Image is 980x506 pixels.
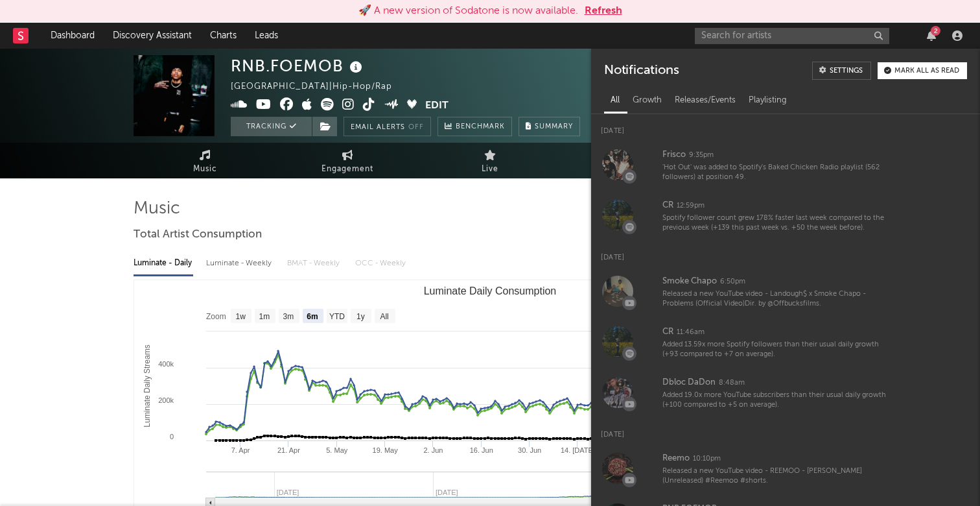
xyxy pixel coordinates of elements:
[424,285,557,296] text: Luminate Daily Consumption
[231,55,366,77] div: RNB.FOEMOB
[591,367,980,418] a: Dbloc DaDon8:48amAdded 19.0x more YouTube subscribers than their usual daily growth (+100 compare...
[591,241,980,266] div: [DATE]
[158,360,174,368] text: 400k
[276,143,419,178] a: Engagement
[307,312,318,321] text: 6m
[246,23,287,49] a: Leads
[380,312,388,321] text: All
[591,266,980,317] a: Smoke Chapo6:50pmReleased a new YouTube video - Landough$ x Smoke Chapo - Problems (Official Vide...
[662,451,690,466] div: Reemo
[236,312,246,321] text: 1w
[158,396,174,404] text: 200k
[662,340,891,360] div: Added 13.59x more Spotify followers than their usual daily growth (+93 compared to +7 on average).
[193,162,217,177] span: Music
[143,344,152,427] text: Luminate Daily Streams
[662,274,717,289] div: Smoke Chapo
[470,446,493,454] text: 16. Jun
[134,227,262,243] span: Total Artist Consumption
[134,252,193,274] div: Luminate - Daily
[662,391,891,411] div: Added 19.0x more YouTube subscribers than their usual daily growth (+100 compared to +5 on average).
[170,433,174,440] text: 0
[585,3,622,19] button: Refresh
[561,143,704,178] a: Audience
[591,139,980,190] a: Frisco9:35pm'Hot Out' was added to Spotify's Baked Chicken Radio playlist (562 followers) at posi...
[812,62,871,80] a: Settings
[591,114,980,139] div: [DATE]
[894,67,959,75] div: Mark all as read
[344,117,431,136] button: Email AlertsOff
[662,163,891,183] div: 'Hot Out' was added to Spotify's Baked Chicken Radio playlist (562 followers) at position 49.
[231,79,407,95] div: [GEOGRAPHIC_DATA] | Hip-Hop/Rap
[283,312,294,321] text: 3m
[662,213,891,234] div: Spotify follower count grew 178% faster last week compared to the previous week (+139 this past w...
[591,190,980,241] a: CR12:59pmSpotify follower count grew 178% faster last week compared to the previous week (+139 th...
[482,162,498,177] span: Live
[321,162,373,177] span: Engagement
[259,312,270,321] text: 1m
[201,23,246,49] a: Charts
[604,90,626,112] div: All
[677,201,705,211] div: 12:59pm
[425,98,449,114] button: Edit
[662,466,891,487] div: Released a new YouTube video - REEMOO - [PERSON_NAME] (Unreleased) #Reemoo #shorts.
[662,198,673,213] div: CR
[329,312,345,321] text: YTD
[830,67,863,75] div: Settings
[373,446,399,454] text: 19. May
[41,23,104,49] a: Dashboard
[591,317,980,367] a: CR11:46amAdded 13.59x more Spotify followers than their usual daily growth (+93 compared to +7 on...
[134,143,276,178] a: Music
[591,418,980,443] div: [DATE]
[677,328,705,337] div: 11:46am
[519,117,580,136] button: Summary
[689,151,714,160] div: 9:35pm
[358,3,578,19] div: 🚀 A new version of Sodatone is now available.
[104,23,201,49] a: Discovery Assistant
[518,446,541,454] text: 30. Jun
[231,446,250,454] text: 7. Apr
[931,26,940,36] div: 2
[277,446,300,454] text: 21. Apr
[423,446,443,454] text: 2. Jun
[206,312,226,321] text: Zoom
[231,117,312,136] button: Tracking
[604,62,679,80] div: Notifications
[695,28,889,44] input: Search for artists
[668,90,742,112] div: Releases/Events
[927,30,936,41] button: 2
[326,446,348,454] text: 5. May
[626,90,668,112] div: Growth
[662,147,686,163] div: Frisco
[408,124,424,131] em: Off
[561,446,595,454] text: 14. [DATE]
[720,277,745,287] div: 6:50pm
[206,252,274,274] div: Luminate - Weekly
[535,123,573,130] span: Summary
[662,289,891,309] div: Released a new YouTube video - Landough$ x Smoke Chapo - Problems (Official Video)Dir. by @Offbuc...
[419,143,561,178] a: Live
[719,378,745,388] div: 8:48am
[591,443,980,494] a: Reemo10:10pmReleased a new YouTube video - REEMOO - [PERSON_NAME] (Unreleased) #Reemoo #shorts.
[693,454,721,464] div: 10:10pm
[437,117,512,136] a: Benchmark
[662,375,716,391] div: Dbloc DaDon
[456,119,505,135] span: Benchmark
[662,324,673,340] div: CR
[878,62,967,79] button: Mark all as read
[742,90,793,112] div: Playlisting
[356,312,365,321] text: 1y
